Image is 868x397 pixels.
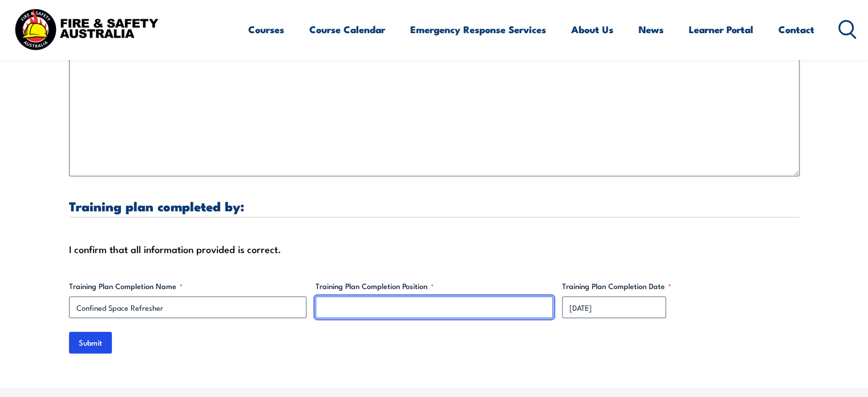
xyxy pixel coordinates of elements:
input: Submit [69,332,112,354]
h3: Training plan completed by: [69,199,800,212]
a: Course Calendar [309,14,385,45]
a: About Us [571,14,613,45]
label: Training Plan Completion Position [316,280,553,292]
input: dd/mm/yyyy [562,296,666,318]
div: I confirm that all information provided is correct. [69,240,800,258]
a: Contact [778,14,814,45]
a: Learner Portal [689,14,753,45]
label: Training Plan Completion Date [562,280,800,292]
a: Courses [248,14,284,45]
a: News [639,14,664,45]
a: Emergency Response Services [410,14,546,45]
label: Training Plan Completion Name [69,280,306,292]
